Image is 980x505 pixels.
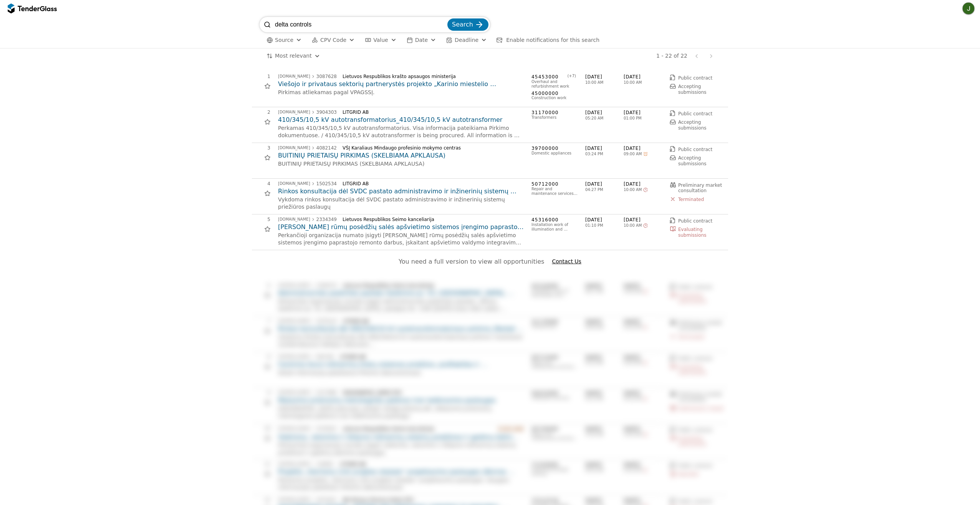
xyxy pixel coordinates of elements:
[343,74,518,79] div: Lietuvos Respublikos krašto apsaugos ministerija
[552,258,581,265] a: Contact Us
[278,218,310,221] div: [DOMAIN_NAME]
[678,155,707,166] span: Accepting submissions
[531,110,578,116] span: 31170000
[316,110,337,115] div: 3904303
[624,181,662,188] span: [DATE]
[624,223,642,228] span: 10:00 AM
[506,37,599,43] span: Enable notifications for this search
[455,37,478,43] span: Deadline
[624,80,642,85] span: 10:00 AM
[531,90,578,97] span: 45000000
[252,217,270,222] div: 5
[531,80,578,89] div: Overhaul and refurbishment work
[278,89,524,96] p: Pirkimas atliekamas pagal VPAGSSĮ.
[624,116,642,121] span: 01:00 PM
[624,188,642,192] span: 10:00 AM
[443,35,490,45] button: Deadline
[278,196,524,211] p: Vykdoma rinkos konsultacija dėl SVDC pastato administravimo ir inžinerinių sistemų priežiūros pas...
[531,181,578,188] span: 50712000
[278,125,524,140] p: Perkamas 410/345/10,5 kV autotransformatorius. Visa informacija pateikiama Pirkimo dokumentuose. ...
[678,183,723,193] span: Preliminary market consultation
[278,182,310,186] div: [DOMAIN_NAME]
[533,74,576,78] div: (+ 7 )
[415,37,428,43] span: Date
[263,35,305,45] button: Source
[278,110,337,115] a: [DOMAIN_NAME]3904303
[320,37,346,43] span: CPV Code
[275,37,293,43] span: Source
[309,35,358,45] button: CPV Code
[278,110,310,114] div: [DOMAIN_NAME]
[252,181,270,186] div: 4
[278,75,310,78] div: [DOMAIN_NAME]
[373,37,388,43] span: Value
[343,217,518,222] div: Lietuvos Respublikos Seimo kanceliarija
[531,187,578,196] div: Repair and maintenance services of mechanical building installations
[531,96,578,100] div: Construction work
[452,21,473,28] span: Search
[531,217,578,223] span: 45316000
[252,145,270,151] div: 3
[278,232,524,247] p: Perkančioji organizacija numato įsigyti [PERSON_NAME] rūmų posėdžių salės apšvietimo sistemos įre...
[343,110,518,115] div: LITGRID AB
[278,80,524,88] a: Viešojo ir privataus sektorių partnerystės projekto „Karinio miestelio infrastruktūros sukūrimas ...
[252,110,270,115] div: 2
[585,217,624,223] span: [DATE]
[678,147,712,152] span: Public contract
[585,74,624,80] span: [DATE]
[624,145,662,152] span: [DATE]
[316,74,337,79] div: 3087628
[678,197,704,202] span: Terminated
[678,227,707,238] span: Evaluating submissions
[278,217,337,222] a: [DOMAIN_NAME]2334349
[252,74,270,79] div: 1
[343,145,518,151] div: VŠĮ Karaliaus Mindaugo profesinio mokymo centras
[316,217,337,222] div: 2334349
[656,53,687,59] div: 1 - 22 of 22
[585,80,624,85] span: 10:00 AM
[624,217,662,223] span: [DATE]
[531,151,578,156] div: Domestic appliances
[585,188,624,192] span: 04:27 PM
[585,181,624,188] span: [DATE]
[278,187,524,196] a: Rinkos konsultacija dėl SVDC pastato administravimo ir inžinerinių sistemų priežiūros paslaugos
[343,181,518,186] div: LITGRID AB
[316,181,337,186] div: 1502534
[585,116,624,121] span: 05:20 AM
[278,146,337,150] a: [DOMAIN_NAME]4082142
[585,145,624,152] span: [DATE]
[585,110,624,116] span: [DATE]
[678,84,707,95] span: Accepting submissions
[531,223,578,232] div: Installation work of illumination and signalling systems
[362,35,399,45] button: Value
[278,116,524,124] a: 410/345/10,5 kV autotransformatorius_410/345/10,5 kV autotransformer
[624,110,662,116] span: [DATE]
[404,35,439,45] button: Date
[585,152,624,156] span: 03:24 PM
[316,146,337,150] div: 4082142
[531,115,578,120] div: Transformers
[552,258,581,264] span: Contact Us
[278,146,310,150] div: [DOMAIN_NAME]
[447,18,488,31] button: Search
[494,35,602,45] button: Enable notifications for this search
[278,160,524,168] p: BUITINIŲ PRIETAISŲ PIRKIMAS (SKELBIAMA APKLAUSA)
[624,152,642,156] span: 09:00 AM
[678,120,707,130] span: Accepting submissions
[678,111,712,116] span: Public contract
[278,181,337,186] a: [DOMAIN_NAME]1502534
[275,17,446,32] input: Search tenders...
[585,223,624,228] span: 01:10 PM
[678,75,712,81] span: Public contract
[399,258,544,265] span: You need a full version to view all opportunities
[278,223,524,231] a: [PERSON_NAME] rūmų posėdžių salės apšvietimo sistemos įrengimo paprastojo remonto darbai
[278,151,524,160] a: BUITINIŲ PRIETAISŲ PIRKIMAS (SKELBIAMA APKLAUSA)
[531,145,578,152] span: 39700000
[624,74,662,80] span: [DATE]
[678,218,712,224] span: Public contract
